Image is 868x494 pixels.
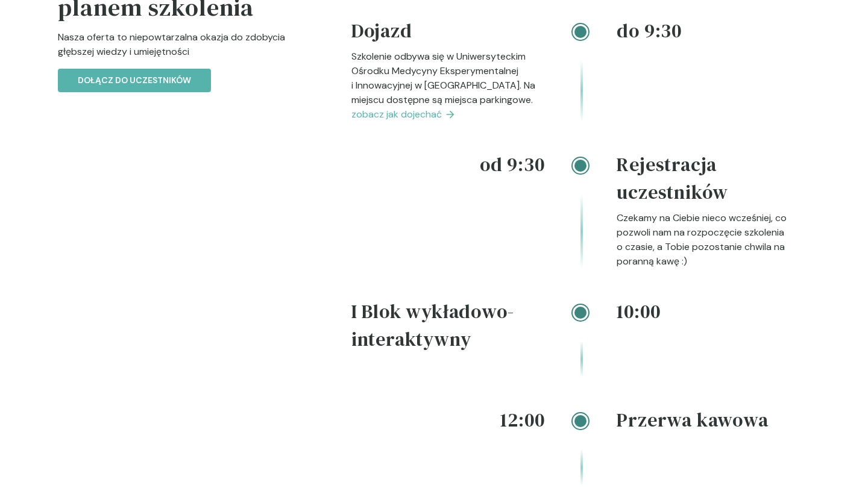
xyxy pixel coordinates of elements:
[351,151,545,178] h4: od 9:30
[617,298,810,325] h4: 10:00
[351,107,442,122] span: zobacz jak dojechać
[617,211,810,269] p: Czekamy na Ciebie nieco wcześniej, co pozwoli nam na rozpoczęcie szkolenia o czasie, a Tobie pozo...
[58,73,211,86] a: Dołącz do uczestników
[617,17,810,45] h4: do 9:30
[58,69,211,92] button: Dołącz do uczestników
[58,30,313,69] p: Nasza oferta to niepowtarzalna okazja do zdobycia głębszej wiedzy i umiejętności
[617,151,810,211] h4: Rejestracja uczestników
[351,298,545,358] h4: I Blok wykładowo-interaktywny
[617,406,810,439] h4: Przerwa kawowa
[351,406,545,434] h4: 12:00
[351,107,545,122] a: zobacz jak dojechać
[351,17,545,49] h4: Dojazd
[78,74,191,87] p: Dołącz do uczestników
[351,49,545,107] p: Szkolenie odbywa się w Uniwersyteckim Ośrodku Medycyny Eksperymentalnej i Innowacyjnej w [GEOGRAP...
